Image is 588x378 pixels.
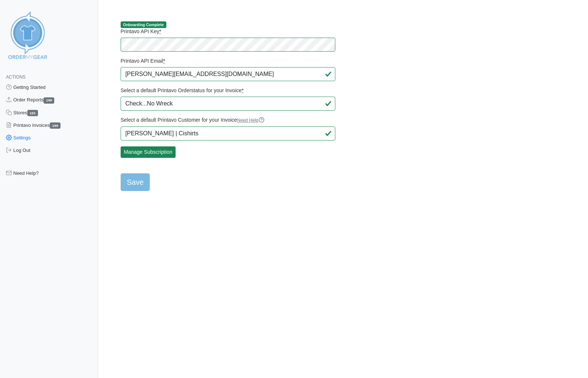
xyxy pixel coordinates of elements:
input: Save [121,173,150,191]
label: Select a default Printavo Orderstatus for your Invoice [121,87,336,94]
abbr: required [242,87,243,93]
a: Need Help [237,118,264,123]
label: Select a default Printavo Customer for your Invoice [121,117,336,124]
label: Printavo API Email [121,58,336,64]
span: Actions [6,74,25,80]
label: Printavo API Key [121,28,336,35]
span: Onboarding Complete [121,21,166,28]
input: Type at least 4 characters [121,126,336,141]
span: 199 [50,122,60,129]
abbr: required [163,58,165,64]
abbr: required [159,28,161,34]
a: Manage Subscription [121,146,176,158]
span: 199 [44,97,54,104]
span: 193 [27,110,38,116]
